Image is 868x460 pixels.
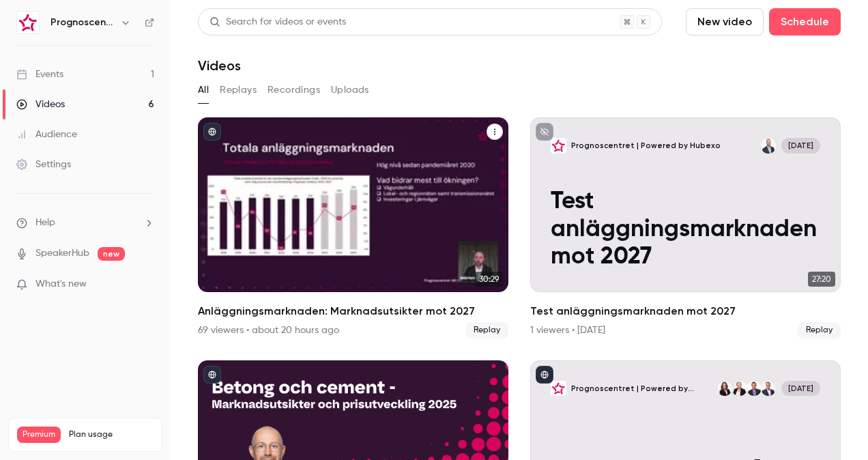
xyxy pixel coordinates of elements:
[781,138,820,153] span: [DATE]
[536,123,553,141] button: unpublished
[331,79,369,101] button: Uploads
[781,381,820,396] span: [DATE]
[769,8,841,35] button: Schedule
[530,117,841,339] li: Test anläggningsmarknaden mot 2027
[761,381,776,396] img: Magnus Olsson
[35,246,89,261] a: SpeakerHub
[16,68,63,81] div: Events
[536,366,553,384] button: published
[530,324,605,337] div: 1 viewers • [DATE]
[98,247,125,261] span: new
[198,79,209,101] button: All
[35,216,55,230] span: Help
[198,117,508,339] li: Anläggningsmarknaden: Marknadsutsikter mot 2027
[198,8,841,452] section: Videos
[198,57,241,74] h1: Videos
[571,384,717,394] p: Prognoscentret | Powered by Hubexo
[16,158,71,171] div: Settings
[551,188,820,272] p: Test anläggningsmarknaden mot 2027
[138,278,154,291] iframe: Noticeable Trigger
[203,366,221,384] button: published
[530,303,841,319] h2: Test anläggningsmarknaden mot 2027
[69,429,154,440] span: Plan usage
[551,381,566,396] img: NKI-seminarium: "Årets nöjdaste kunder 2024"
[475,272,503,287] span: 30:29
[798,322,841,339] span: Replay
[209,15,346,29] div: Search for videos or events
[16,98,65,111] div: Videos
[732,381,747,396] img: Ellinor Lindström
[747,381,762,396] img: Jan von Essen
[530,117,841,339] a: Test anläggningsmarknaden mot 2027Prognoscentret | Powered by HubexoMårten Pappila[DATE]Test anlä...
[686,8,764,35] button: New video
[17,427,61,443] span: Premium
[198,324,339,337] div: 69 viewers • about 20 hours ago
[16,216,154,230] li: help-dropdown-opener
[267,79,320,101] button: Recordings
[16,128,77,141] div: Audience
[220,79,257,101] button: Replays
[808,272,835,287] span: 27:20
[35,277,87,291] span: What's new
[761,138,776,153] img: Mårten Pappila
[50,16,115,29] h6: Prognoscentret | Powered by Hubexo
[465,322,508,339] span: Replay
[571,141,721,151] p: Prognoscentret | Powered by Hubexo
[17,12,39,33] img: Prognoscentret | Powered by Hubexo
[203,123,221,141] button: published
[717,381,732,396] img: Erika Knutsson
[198,117,508,339] a: 30:29Anläggningsmarknaden: Marknadsutsikter mot 202769 viewers • about 20 hours agoReplay
[198,303,508,319] h2: Anläggningsmarknaden: Marknadsutsikter mot 2027
[551,138,566,153] img: Test anläggningsmarknaden mot 2027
